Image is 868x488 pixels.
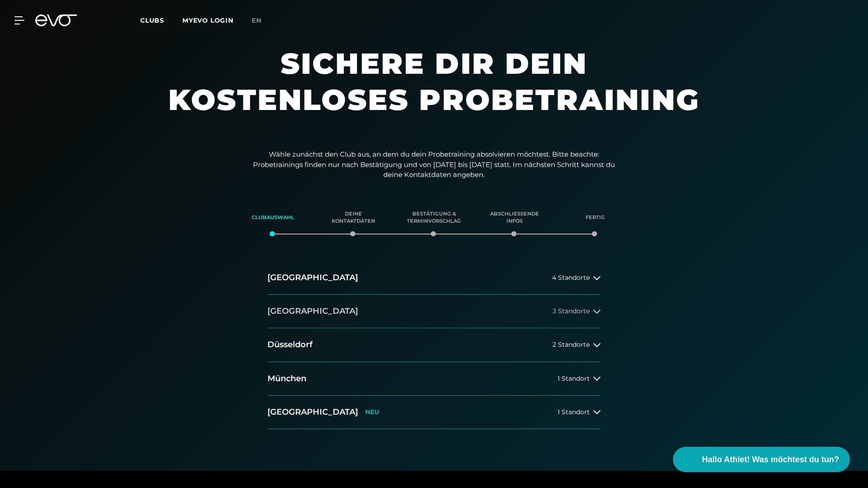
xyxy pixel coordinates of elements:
[558,409,590,416] span: 1 Standort
[267,261,601,295] button: [GEOGRAPHIC_DATA]4 Standorte
[558,375,590,382] span: 1 Standort
[267,373,306,384] h2: München
[405,206,463,230] div: Bestätigung & Terminvorschlag
[267,328,601,362] button: Düsseldorf2 Standorte
[267,295,601,328] button: [GEOGRAPHIC_DATA]3 Standorte
[140,16,182,24] a: Clubs
[252,16,262,24] span: en
[253,149,615,180] p: Wähle zunächst den Club aus, an dem du dein Probetraining absolvieren möchtest. Bitte beachte: Pr...
[553,308,590,315] span: 3 Standorte
[365,408,379,416] p: NEU
[244,206,302,230] div: Clubauswahl
[140,16,164,24] span: Clubs
[267,362,601,396] button: München1 Standort
[162,45,706,136] h1: Sichere dir dein kostenloses Probetraining
[324,206,382,230] div: Deine Kontaktdaten
[566,206,624,230] div: Fertig
[552,274,590,281] span: 4 Standorte
[486,206,544,230] div: Abschließende Infos
[702,454,839,466] span: Hallo Athlet! Was möchtest du tun?
[267,272,358,283] h2: [GEOGRAPHIC_DATA]
[267,396,601,429] button: [GEOGRAPHIC_DATA]NEU1 Standort
[553,341,590,348] span: 2 Standorte
[252,15,272,26] a: en
[182,16,234,24] a: MYEVO LOGIN
[267,339,313,350] h2: Düsseldorf
[673,447,850,472] button: Hallo Athlet! Was möchtest du tun?
[267,407,358,418] h2: [GEOGRAPHIC_DATA]
[267,306,358,317] h2: [GEOGRAPHIC_DATA]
